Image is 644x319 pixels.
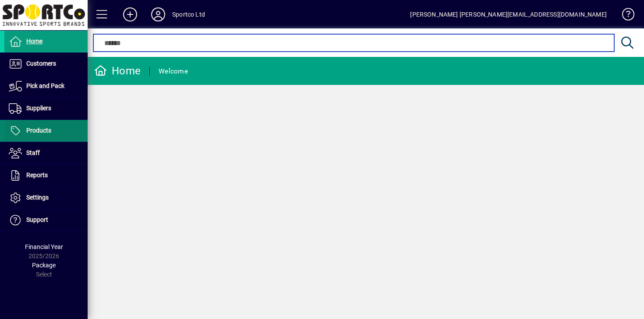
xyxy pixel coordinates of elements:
[172,7,205,21] div: Sportco Ltd
[32,262,56,269] span: Package
[26,60,56,67] span: Customers
[616,2,633,30] a: Knowledge Base
[159,64,188,78] div: Welcome
[94,64,141,78] div: Home
[4,209,88,231] a: Support
[26,149,40,156] span: Staff
[4,142,88,164] a: Staff
[144,7,172,22] button: Profile
[4,165,88,186] a: Reports
[410,7,607,21] div: [PERSON_NAME] [PERSON_NAME][EMAIL_ADDRESS][DOMAIN_NAME]
[4,120,88,142] a: Products
[26,172,48,179] span: Reports
[25,243,63,250] span: Financial Year
[4,75,88,97] a: Pick and Pack
[116,7,144,22] button: Add
[26,127,51,134] span: Products
[4,53,88,75] a: Customers
[26,216,48,223] span: Support
[26,38,42,45] span: Home
[26,82,64,89] span: Pick and Pack
[4,187,88,209] a: Settings
[26,105,51,112] span: Suppliers
[4,98,88,119] a: Suppliers
[26,194,49,201] span: Settings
